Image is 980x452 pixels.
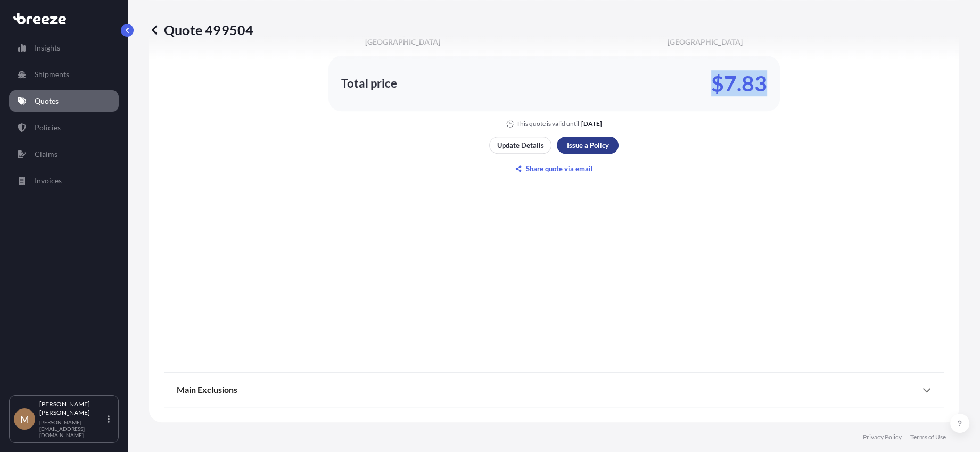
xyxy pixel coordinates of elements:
p: Policies [35,122,61,133]
p: Share quote via email [526,163,593,174]
a: Privacy Policy [863,433,902,441]
a: Insights [9,37,119,58]
p: Update Details [497,140,544,150]
button: Share quote via email [489,160,619,177]
p: [DATE] [581,120,602,128]
p: $7.83 [711,75,767,92]
p: Insights [35,43,60,53]
p: Issue a Policy [567,140,609,150]
a: Quotes [9,90,119,112]
a: Invoices [9,170,119,191]
p: Invoices [35,175,62,186]
a: Terms of Use [910,433,946,441]
p: This quote is valid until [516,120,579,128]
div: Main Exclusions [177,377,931,403]
p: Quote 499504 [149,21,253,38]
p: [PERSON_NAME] [PERSON_NAME] [39,400,105,417]
p: Shipments [35,69,69,80]
p: Claims [35,149,57,160]
a: Claims [9,144,119,165]
span: M [20,414,29,424]
a: Policies [9,117,119,138]
p: Total price [341,78,397,89]
span: Main Exclusions [177,384,237,395]
p: [PERSON_NAME][EMAIL_ADDRESS][DOMAIN_NAME] [39,419,105,438]
button: Update Details [489,137,551,154]
p: Quotes [35,96,59,106]
button: Issue a Policy [557,137,619,154]
a: Shipments [9,64,119,85]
